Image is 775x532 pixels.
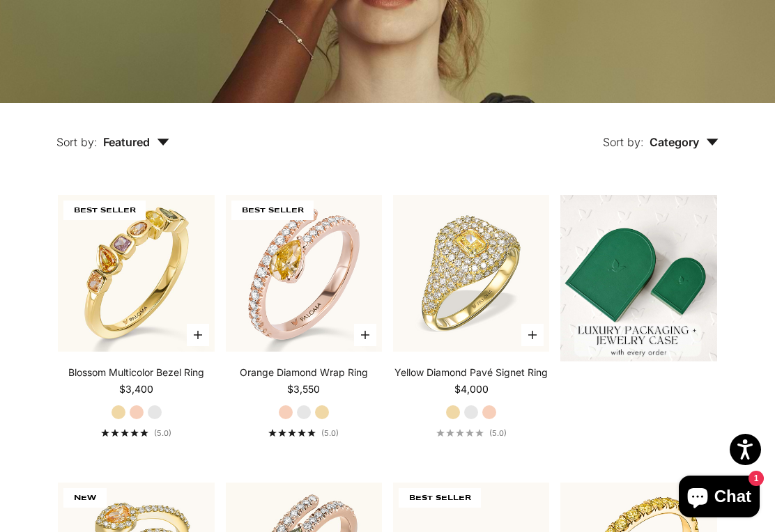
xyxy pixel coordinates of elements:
[603,135,644,149] span: Sort by:
[58,195,214,351] img: #YellowGold
[119,382,153,396] sale-price: $3,400
[321,428,339,438] span: (5.0)
[103,135,169,149] span: Featured
[489,428,507,438] span: (5.0)
[24,103,201,162] button: Sort by: Featured
[56,135,98,149] span: Sort by:
[393,195,549,351] a: #YellowGold #WhiteGold #RoseGold
[399,488,481,508] span: BEST SELLER
[240,366,368,380] a: Orange Diamond Wrap Ring
[68,366,204,380] a: Blossom Multicolor Bezel Ring
[393,195,549,351] img: #YellowGold
[101,429,148,437] div: 5.0 out of 5.0 stars
[675,476,764,521] inbox-online-store-chat: Shopify online store chat
[154,428,171,438] span: (5.0)
[287,382,320,396] sale-price: $3,550
[454,382,489,396] sale-price: $4,000
[394,366,548,380] a: Yellow Diamond Pavé Signet Ring
[101,428,171,438] a: 5.0 out of 5.0 stars(5.0)
[268,428,339,438] a: 5.0 out of 5.0 stars(5.0)
[63,488,107,508] span: NEW
[650,135,719,149] span: Category
[436,429,484,437] div: 5.0 out of 5.0 stars
[231,201,314,220] span: BEST SELLER
[436,428,507,438] a: 5.0 out of 5.0 stars(5.0)
[571,103,751,162] button: Sort by: Category
[226,195,382,351] img: #RoseGold
[268,429,316,437] div: 5.0 out of 5.0 stars
[63,201,146,220] span: BEST SELLER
